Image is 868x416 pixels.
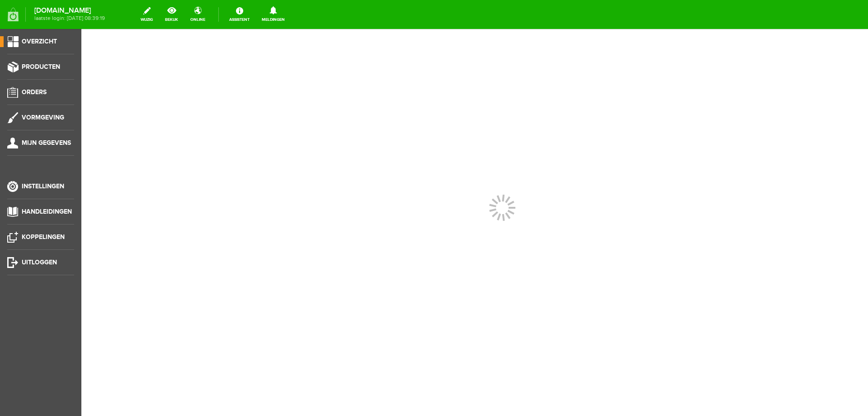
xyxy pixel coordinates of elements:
span: Vormgeving [22,114,64,121]
span: Overzicht [22,38,57,45]
span: Uitloggen [22,258,57,266]
a: Assistent [224,5,255,24]
span: Koppelingen [22,233,65,241]
span: Mijn gegevens [22,139,71,147]
span: Handleidingen [22,208,72,215]
a: online [185,5,211,24]
span: Producten [22,63,60,71]
a: bekijk [160,5,184,24]
span: Instellingen [22,182,64,190]
strong: [DOMAIN_NAME] [34,8,105,13]
a: wijzig [135,5,158,24]
a: Meldingen [256,5,290,24]
span: laatste login: [DATE] 08:39:19 [34,16,105,21]
span: Orders [22,88,47,96]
